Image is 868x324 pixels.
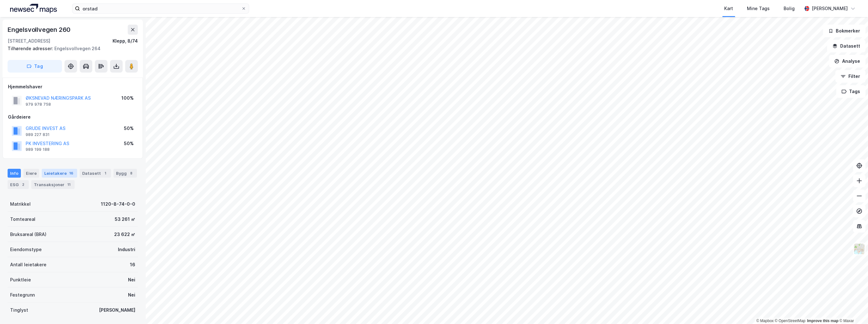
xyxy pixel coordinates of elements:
div: Tomteareal [10,215,35,223]
div: Engelsvollvegen 260 [8,25,72,35]
button: Bokmerker [823,25,865,37]
div: Matrikkel [10,200,31,208]
div: Antall leietakere [10,261,46,268]
div: Tinglyst [10,306,28,314]
div: Hjemmelshaver [8,83,138,91]
div: Mine Tags [747,5,770,12]
div: 100% [121,94,134,102]
span: Tilhørende adresser: [8,46,54,51]
div: 1120-8-74-0-0 [101,200,135,208]
div: Eiere [23,169,39,178]
div: 2 [20,181,26,188]
div: Eiendomstype [10,246,42,253]
div: 23 622 ㎡ [114,231,135,238]
div: Bruksareal (BRA) [10,231,46,238]
div: Info [8,169,21,178]
button: Filter [835,70,865,83]
div: 50% [124,140,134,147]
div: 979 978 758 [26,102,51,107]
div: Nei [128,291,135,299]
div: 11 [66,181,72,188]
div: Festegrunn [10,291,35,299]
div: 16 [130,261,135,268]
div: Kontrollprogram for chat [836,294,868,324]
button: Tags [836,85,865,98]
input: Søk på adresse, matrikkel, gårdeiere, leietakere eller personer [80,4,241,13]
div: [STREET_ADDRESS] [8,37,50,45]
div: Bolig [784,5,795,12]
button: Datasett [827,40,865,52]
div: Punktleie [10,276,31,284]
div: 8 [128,170,134,176]
a: Mapbox [756,319,773,323]
div: 53 261 ㎡ [115,215,135,223]
button: Tag [8,60,62,73]
div: Kart [724,5,733,12]
div: Gårdeiere [8,113,138,121]
div: 989 227 831 [26,132,50,137]
div: ESG [8,180,29,189]
div: Industri [118,246,135,253]
div: Nei [128,276,135,284]
div: Klepp, 8/74 [113,37,138,45]
div: 989 199 188 [26,147,50,152]
button: Analyse [829,55,865,68]
iframe: Chat Widget [836,294,868,324]
div: [PERSON_NAME] [812,5,848,12]
div: Bygg [113,169,137,178]
div: 1 [102,170,108,176]
div: Leietakere [42,169,77,178]
img: logo.a4113a55bc3d86da70a041830d287a7e.svg [10,4,57,13]
a: Improve this map [807,319,838,323]
div: Engelsvollvegen 264 [8,45,133,52]
img: Z [853,243,865,255]
div: 50% [124,125,134,132]
div: [PERSON_NAME] [99,306,135,314]
div: Transaksjoner [31,180,75,189]
div: Datasett [80,169,111,178]
a: OpenStreetMap [775,319,805,323]
div: 16 [68,170,75,176]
